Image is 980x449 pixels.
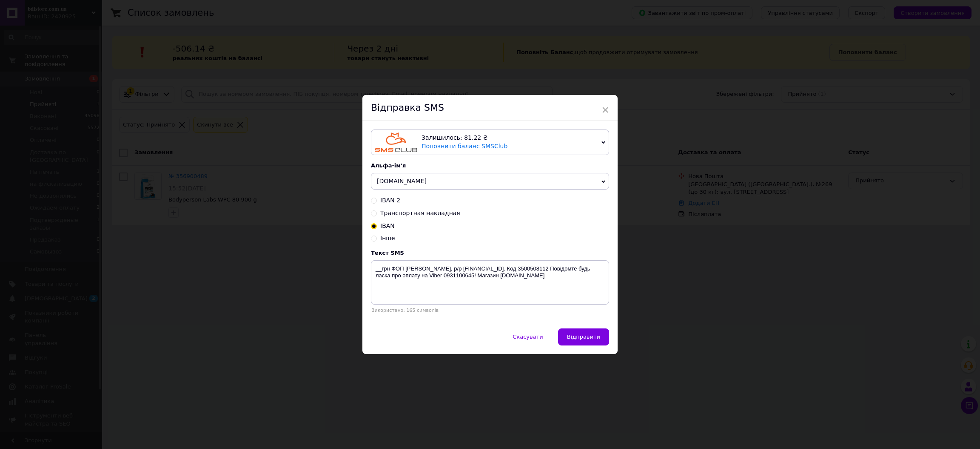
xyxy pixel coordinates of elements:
span: IBAN [380,222,395,229]
div: Текст SMS [371,250,609,256]
span: [DOMAIN_NAME] [377,178,427,184]
span: Відправити [567,334,600,340]
textarea: __грн ФОП [PERSON_NAME], р/р [FINANCIAL_ID]. Код 3500508112 Повідомте будь ласка про оплату на Vi... [371,260,609,305]
span: Альфа-ім'я [371,162,406,169]
div: Використано: 165 символів [371,308,609,313]
div: Відправка SMS [362,95,618,121]
button: Скасувати [504,328,552,345]
span: Скасувати [513,334,543,340]
button: Відправити [558,328,609,345]
span: Транспортная накладная [380,210,460,216]
a: Поповнити баланс SMSClub [422,143,507,150]
span: × [601,103,609,117]
span: IBAN 2 [380,197,400,204]
span: Інше [380,235,395,242]
div: Залишилось: 81.22 ₴ [422,134,598,142]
